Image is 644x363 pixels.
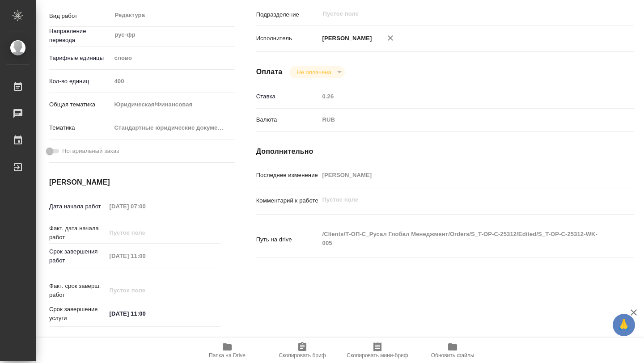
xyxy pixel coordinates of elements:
[340,338,415,363] button: Скопировать мини-бриф
[289,66,344,78] div: Не оплачена
[49,247,106,265] p: Срок завершения работ
[111,75,235,88] input: Пустое поле
[49,27,111,45] p: Направление перевода
[106,200,185,213] input: Пустое поле
[256,196,319,205] p: Комментарий к работе
[106,249,185,262] input: Пустое поле
[49,305,106,323] p: Срок завершения услуги
[190,338,265,363] button: Папка на Drive
[319,169,603,181] input: Пустое поле
[256,115,319,124] p: Валюта
[49,123,111,132] p: Тематика
[209,352,246,359] span: Папка на Drive
[415,338,490,363] button: Обновить файлы
[279,352,326,359] span: Скопировать бриф
[347,352,408,359] span: Скопировать мини-бриф
[49,177,220,188] h4: [PERSON_NAME]
[294,68,334,76] button: Не оплачена
[256,10,319,19] p: Подразделение
[106,284,185,297] input: Пустое поле
[49,12,111,21] p: Вид работ
[431,352,475,359] span: Обновить файлы
[319,34,372,43] p: [PERSON_NAME]
[616,316,631,334] span: 🙏
[319,90,603,103] input: Пустое поле
[613,314,635,336] button: 🙏
[49,282,106,300] p: Факт. срок заверш. работ
[49,100,111,109] p: Общая тематика
[106,307,185,320] input: ✎ Введи что-нибудь
[49,54,111,63] p: Тарифные единицы
[106,226,185,239] input: Пустое поле
[49,77,111,86] p: Кол-во единиц
[381,28,400,48] button: Удалить исполнителя
[62,147,119,156] span: Нотариальный заказ
[256,92,319,101] p: Ставка
[319,227,603,251] textarea: /Clients/Т-ОП-С_Русал Глобал Менеджмент/Orders/S_T-OP-C-25312/Edited/S_T-OP-C-25312-WK-005
[111,51,235,66] div: слово
[256,235,319,244] p: Путь на drive
[256,171,319,180] p: Последнее изменение
[111,120,235,135] div: Стандартные юридические документы, договоры, уставы
[265,338,340,363] button: Скопировать бриф
[49,202,106,211] p: Дата начала работ
[49,224,106,242] p: Факт. дата начала работ
[111,97,235,112] div: Юридическая/Финансовая
[256,146,634,157] h4: Дополнительно
[319,112,603,127] div: RUB
[256,67,283,77] h4: Оплата
[322,8,582,19] input: Пустое поле
[256,34,319,43] p: Исполнитель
